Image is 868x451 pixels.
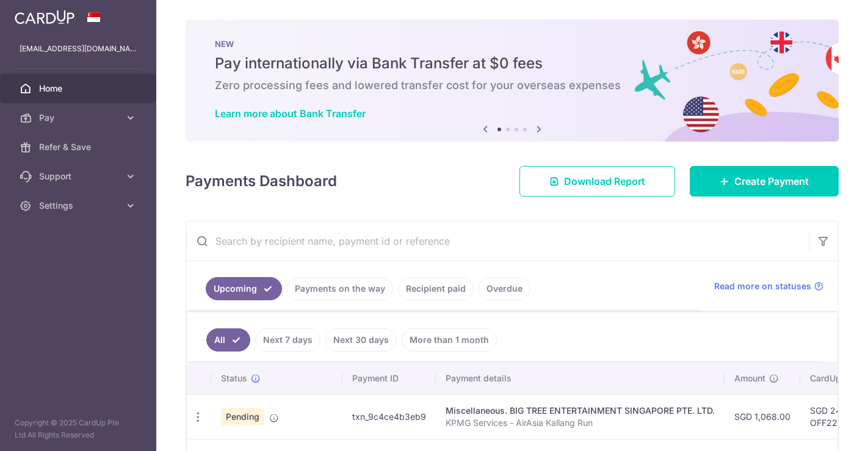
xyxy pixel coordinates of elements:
[186,222,809,261] input: Search by recipient name, payment id or reference
[810,372,856,384] span: CardUp fee
[690,166,839,197] a: Create Payment
[479,277,530,300] a: Overdue
[342,363,436,394] th: Payment ID
[255,328,320,352] a: Next 7 days
[436,363,725,394] th: Payment details
[215,78,809,93] h6: Zero processing fees and lowered transfer cost for your overseas expenses
[186,20,839,142] img: Bank transfer banner
[215,39,809,49] p: NEW
[734,174,809,189] span: Create Payment
[725,394,800,439] td: SGD 1,068.00
[39,112,120,124] span: Pay
[206,328,250,352] a: All
[714,280,823,292] a: Read more on statuses
[15,10,74,24] img: CardUp
[39,200,120,212] span: Settings
[446,405,715,417] div: Miscellaneous. BIG TREE ENTERTAINMENT SINGAPORE PTE. LTD.
[342,394,436,439] td: txn_9c4ce4b3eb9
[215,54,809,73] h5: Pay internationally via Bank Transfer at $0 fees
[564,174,645,189] span: Download Report
[734,372,765,384] span: Amount
[325,328,397,352] a: Next 30 days
[20,43,137,55] p: [EMAIL_ADDRESS][DOMAIN_NAME]
[186,170,337,192] h4: Payments Dashboard
[402,328,497,352] a: More than 1 month
[714,280,811,292] span: Read more on statuses
[39,82,120,95] span: Home
[39,141,120,153] span: Refer & Save
[221,408,264,425] span: Pending
[519,166,675,197] a: Download Report
[398,277,474,300] a: Recipient paid
[287,277,393,300] a: Payments on the way
[215,107,366,120] a: Learn more about Bank Transfer
[206,277,282,300] a: Upcoming
[446,417,715,429] p: KPMG Services - AirAsia Kallang Run
[39,170,120,182] span: Support
[221,372,247,384] span: Status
